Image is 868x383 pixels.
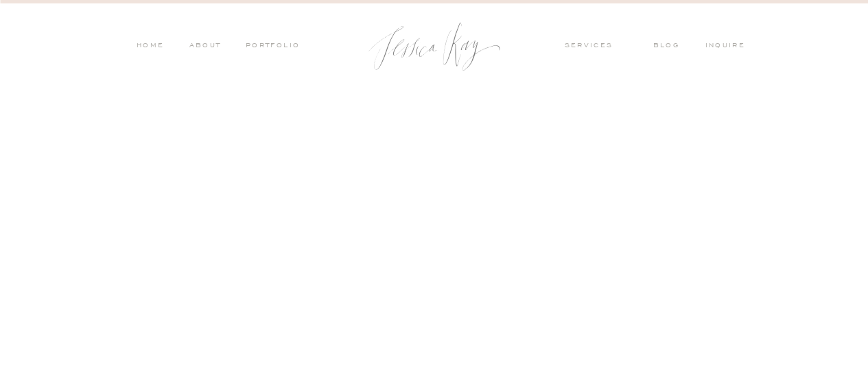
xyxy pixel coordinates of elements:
[705,40,752,53] a: inquire
[653,40,689,53] a: blog
[565,40,632,53] a: services
[186,40,222,53] a: ABOUT
[244,40,301,53] a: PORTFOLIO
[136,40,165,53] a: HOME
